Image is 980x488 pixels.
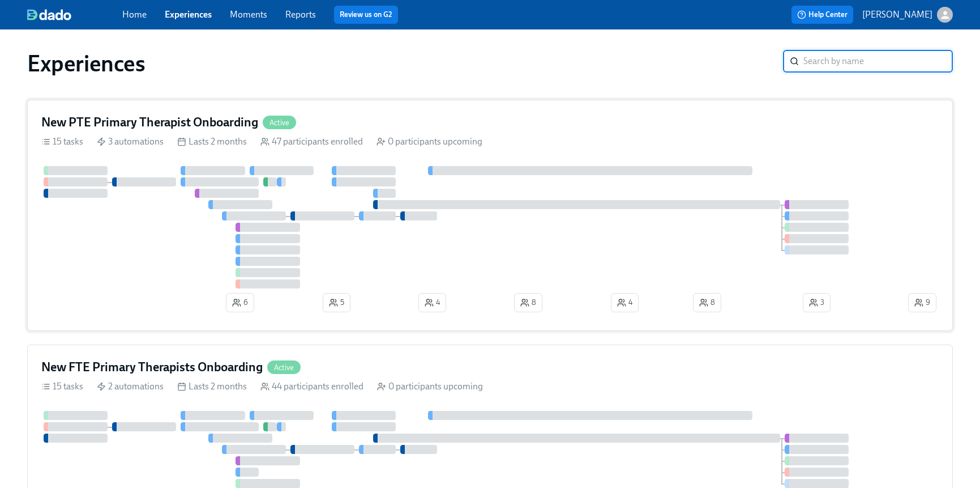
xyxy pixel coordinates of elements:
div: Lasts 2 months [177,135,247,148]
button: 5 [323,293,350,312]
span: Active [263,118,296,127]
a: Reports [285,9,316,20]
a: Experiences [165,9,212,20]
img: dado [27,9,71,20]
div: 44 participants enrolled [260,380,363,393]
div: 2 automations [97,380,164,393]
div: 15 tasks [41,380,83,393]
a: Moments [230,9,267,20]
h4: New PTE Primary Therapist Onboarding [41,114,258,131]
span: 8 [520,297,536,308]
div: 47 participants enrolled [260,135,363,148]
span: 3 [809,297,824,308]
button: 6 [226,293,254,312]
button: Help Center [791,6,853,24]
button: 9 [908,293,936,312]
p: [PERSON_NAME] [862,9,932,21]
span: 8 [699,297,715,308]
button: Review us on G2 [334,6,398,24]
h1: Experiences [27,50,145,77]
h4: New FTE Primary Therapists Onboarding [41,359,263,376]
span: 5 [329,297,344,308]
span: Help Center [797,9,848,20]
a: Review us on G2 [340,9,392,20]
div: 0 participants upcoming [377,380,483,393]
span: 4 [617,297,632,308]
button: 3 [803,293,831,312]
a: Home [122,9,147,20]
a: New PTE Primary Therapist OnboardingActive15 tasks 3 automations Lasts 2 months 47 participants e... [27,100,953,331]
div: Lasts 2 months [177,380,247,393]
button: 8 [514,293,542,312]
span: Active [267,363,301,372]
span: 4 [425,297,440,308]
button: [PERSON_NAME] [862,7,953,23]
a: dado [27,9,122,20]
div: 0 participants upcoming [376,135,482,148]
span: 6 [232,297,248,308]
div: 15 tasks [41,135,83,148]
input: Search by name [803,50,953,73]
button: 4 [418,293,446,312]
button: 8 [693,293,721,312]
div: 3 automations [97,135,164,148]
button: 4 [611,293,639,312]
span: 9 [914,297,930,308]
